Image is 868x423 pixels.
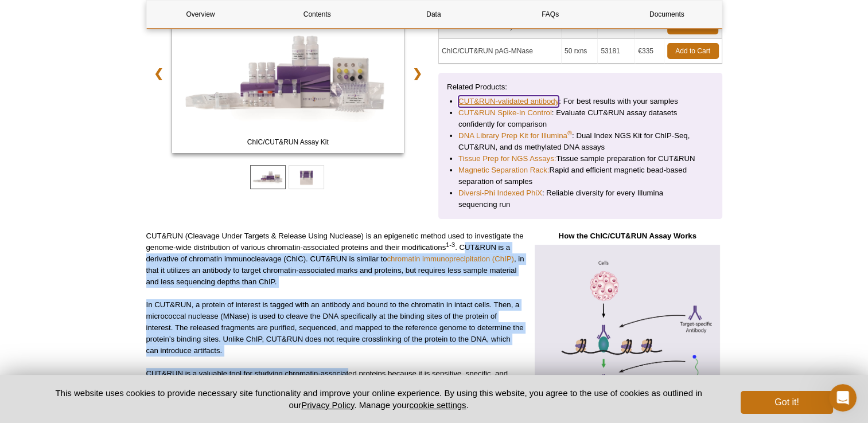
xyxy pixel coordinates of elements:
[558,232,696,240] strong: How the ChIC/CUT&RUN Assay Works
[174,136,402,148] span: ChIC/CUT&RUN Assay Kit
[458,130,702,153] li: : Dual Index NGS Kit for ChIP-Seq, CUT&RUN, and ds methylated DNA assays
[829,384,857,412] iframe: Intercom live chat
[567,130,572,136] sup: ®
[741,391,832,414] button: Got it!
[667,43,719,59] a: Add to Cart
[146,299,524,357] p: In CUT&RUN, a protein of interest is tagged with an antibody and bound to the chromatin in intact...
[635,39,664,64] td: €335
[598,39,635,64] td: 53181
[458,153,556,164] a: Tissue Prep for NGS Assays:
[458,130,572,142] a: DNA Library Prep Kit for Illumina®
[458,187,702,210] li: : Reliable diversity for every Illumina sequencing run
[458,107,552,119] a: CUT&RUN Spike-In Control
[446,241,455,248] sup: 1-3
[387,254,513,263] a: chromatin immunoprecipitation (ChIP)
[613,1,721,28] a: Documents
[447,81,714,93] p: Related Products:
[405,60,430,87] a: ❯
[146,60,171,87] a: ❮
[458,164,549,176] a: Magnetic Separation Rack:
[380,1,488,28] a: Data
[562,39,598,64] td: 50 rxns
[458,96,559,107] a: CUT&RUN-validated antibody
[147,1,255,28] a: Overview
[458,107,702,130] li: : Evaluate CUT&RUN assay datasets confidently for comparison
[263,1,371,28] a: Contents
[458,164,702,187] li: Rapid and efficient magnetic bead-based separation of samples
[301,400,354,410] a: Privacy Policy
[439,39,562,64] td: ChIC/CUT&RUN pAG-MNase
[409,400,466,410] button: cookie settings
[496,1,604,28] a: FAQs
[458,96,702,107] li: : For best results with your samples
[36,387,722,411] p: This website uses cookies to provide necessary site functionality and improve your online experie...
[146,230,524,288] p: CUT&RUN (Cleavage Under Targets & Release Using Nuclease) is an epigenetic method used to investi...
[458,187,542,199] a: Diversi-Phi Indexed PhiX
[458,153,702,164] li: Tissue sample preparation for CUT&RUN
